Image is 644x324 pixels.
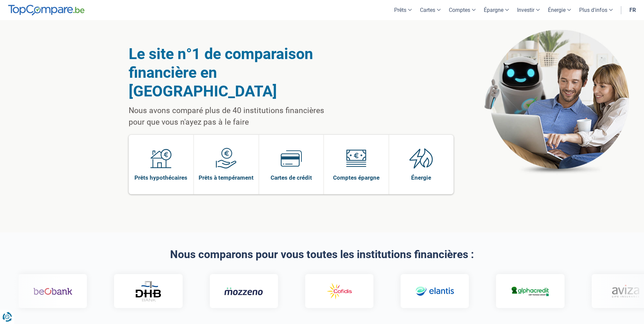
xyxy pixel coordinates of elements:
img: Cartes de crédit [281,148,302,169]
span: Énergie [411,174,431,181]
h2: Nous comparons pour vous toutes les institutions financières : [129,249,516,260]
img: TopCompare [8,5,85,16]
p: Nous avons comparé plus de 40 institutions financières pour que vous n'ayez pas à le faire [129,105,342,128]
img: Elantis [409,282,448,301]
span: Comptes épargne [333,174,380,181]
img: Comptes épargne [346,148,367,169]
img: Énergie [409,148,433,169]
img: Prêts hypothécaires [150,148,171,169]
img: Prêts à tempérament [216,148,237,169]
img: Cofidis [314,282,353,301]
a: Prêts à tempérament Prêts à tempérament [194,135,259,194]
img: Alphacredit [505,285,544,297]
h1: Le site n°1 de comparaison financière en [GEOGRAPHIC_DATA] [129,44,342,101]
img: Mozzeno [219,287,258,295]
a: Comptes épargne Comptes épargne [324,135,389,194]
a: Énergie Énergie [389,135,454,194]
a: Cartes de crédit Cartes de crédit [259,135,324,194]
span: Cartes de crédit [271,174,312,181]
img: DHB Bank [129,281,156,302]
a: Prêts hypothécaires Prêts hypothécaires [129,135,194,194]
span: Prêts à tempérament [199,174,254,181]
span: Prêts hypothécaires [134,174,187,181]
img: Beobank [27,282,67,301]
